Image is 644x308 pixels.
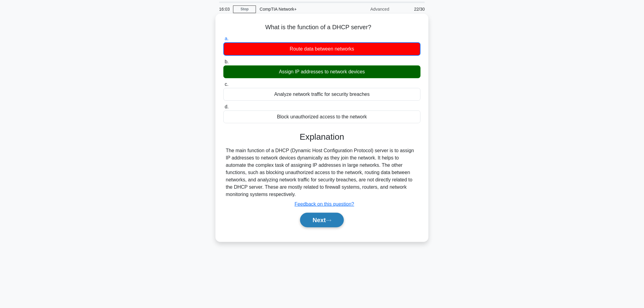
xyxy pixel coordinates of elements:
[223,110,421,123] div: Block unauthorized access to the network
[223,42,421,56] div: Route data between networks
[233,5,256,13] a: Stop
[223,65,421,78] div: Assign IP addresses to network devices
[226,147,418,198] div: The main function of a DHCP (Dynamic Host Configuration Protocol) server is to assign IP addresse...
[300,213,344,227] button: Next
[225,59,229,64] span: b.
[256,3,340,15] div: CompTIA Network+
[225,82,228,87] span: c.
[225,104,229,109] span: d.
[225,36,229,41] span: a.
[215,3,233,15] div: 16:03
[227,132,417,142] h3: Explanation
[223,88,421,101] div: Analyze network traffic for security breaches
[340,3,393,15] div: Advanced
[393,3,429,15] div: 22/30
[295,201,354,207] a: Feedback on this question?
[223,23,421,31] h5: What is the function of a DHCP server?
